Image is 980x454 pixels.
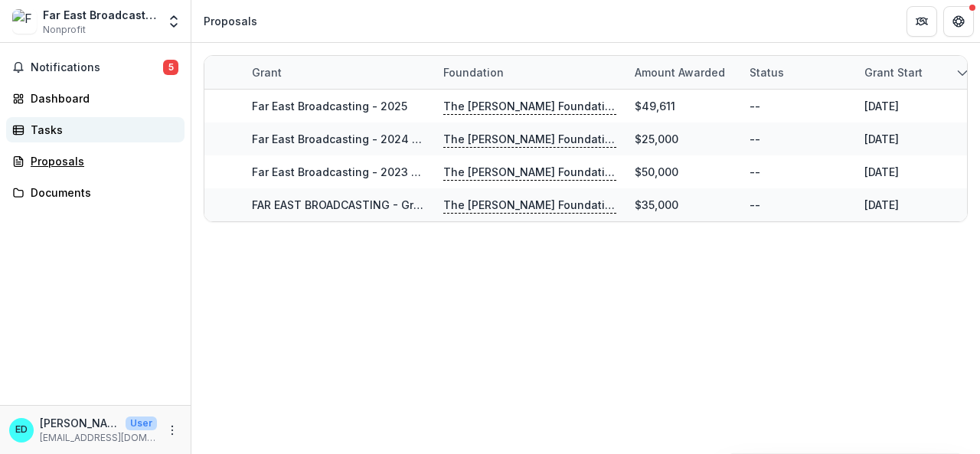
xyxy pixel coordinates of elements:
div: Foundation [434,64,513,80]
div: -- [750,131,760,147]
div: -- [750,197,760,213]
p: The [PERSON_NAME] Foundation [443,197,616,214]
p: The [PERSON_NAME] Foundation [443,131,616,148]
p: User [126,416,157,430]
div: $49,611 [635,98,675,114]
button: More [163,421,181,439]
div: Grant [243,56,434,89]
a: Proposals [6,149,185,174]
div: Far East Broadcasting [43,7,157,23]
div: [DATE] [864,164,899,180]
div: Tasks [31,122,172,138]
div: [DATE] [864,98,899,114]
div: $35,000 [635,197,678,213]
div: $25,000 [635,131,678,147]
div: Grant start [855,56,970,89]
div: Documents [31,185,172,201]
div: Amount awarded [626,64,734,80]
div: Grant [243,64,291,80]
div: [DATE] [864,197,899,213]
p: [EMAIL_ADDRESS][DOMAIN_NAME] [40,431,157,445]
div: Proposals [31,153,172,169]
div: Amount awarded [626,56,740,89]
a: FAR EAST BROADCASTING - Grant - [DATE] [252,198,477,211]
a: Documents [6,180,185,205]
span: Nonprofit [43,23,86,37]
button: Notifications5 [6,55,185,80]
nav: breadcrumb [198,10,263,32]
div: Foundation [434,56,626,89]
button: Partners [906,6,937,37]
a: Tasks [6,117,185,142]
div: $50,000 [635,164,678,180]
div: -- [750,98,760,114]
img: Far East Broadcasting [12,9,37,34]
p: The [PERSON_NAME] Foundation [443,98,616,115]
a: Far East Broadcasting - 2023 - The [PERSON_NAME] Foundation Grant Proposal Application [252,165,742,178]
div: Status [740,56,855,89]
button: Get Help [943,6,974,37]
span: Notifications [31,61,163,74]
a: Far East Broadcasting - 2025 [252,100,407,113]
svg: sorted descending [956,67,969,79]
a: Far East Broadcasting - 2024 - The [PERSON_NAME] Foundation Grant Proposal Application [252,132,743,145]
div: Grant start [855,64,932,80]
div: Proposals [204,13,257,29]
p: The [PERSON_NAME] Foundation [443,164,616,181]
span: 5 [163,60,178,75]
div: Status [740,64,793,80]
div: [DATE] [864,131,899,147]
p: [PERSON_NAME] [40,415,119,431]
button: Open entity switcher [163,6,185,37]
a: Dashboard [6,86,185,111]
div: Esther Dixon [15,425,28,435]
div: -- [750,164,760,180]
div: Dashboard [31,90,172,106]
